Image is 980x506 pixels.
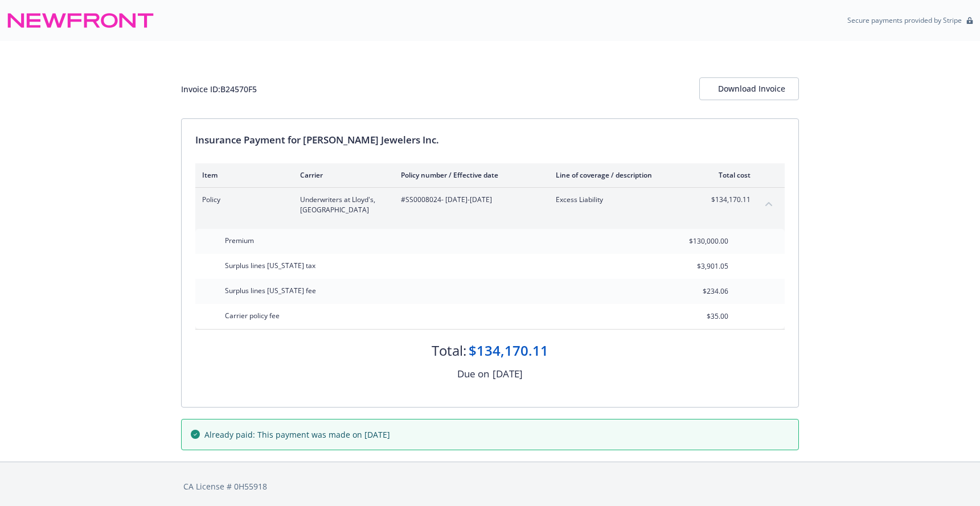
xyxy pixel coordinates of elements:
div: CA License # 0H55918 [183,480,797,492]
div: Item [202,170,282,180]
span: Carrier policy fee [225,311,280,320]
button: collapse content [760,195,778,213]
input: 0.00 [661,233,735,250]
span: $134,170.11 [708,195,751,205]
p: Secure payments provided by Stripe [847,15,962,25]
div: Invoice ID: B24570F5 [181,83,257,95]
button: Download Invoice [699,77,799,100]
div: [DATE] [493,367,523,381]
input: 0.00 [661,283,735,300]
span: Policy [202,195,282,205]
span: Premium [225,236,254,245]
input: 0.00 [661,308,735,325]
span: Underwriters at Lloyd's, [GEOGRAPHIC_DATA] [300,195,383,215]
div: Total cost [708,170,751,180]
div: $134,170.11 [469,341,548,360]
span: #SS0008024 - [DATE]-[DATE] [401,195,538,205]
div: Due on [457,367,489,381]
div: PolicyUnderwriters at Lloyd's, [GEOGRAPHIC_DATA]#SS0008024- [DATE]-[DATE]Excess Liability$134,170... [195,188,785,222]
span: Surplus lines [US_STATE] fee [225,286,316,295]
span: Excess Liability [556,195,690,205]
input: 0.00 [661,258,735,275]
div: Total: [432,341,466,360]
div: Line of coverage / description [556,170,690,180]
div: Download Invoice [718,78,780,100]
span: Surplus lines [US_STATE] tax [225,261,315,270]
div: Policy number / Effective date [401,170,538,180]
div: Insurance Payment for [PERSON_NAME] Jewelers Inc. [195,133,785,147]
div: Carrier [300,170,383,180]
span: Already paid: This payment was made on [DATE] [204,429,390,441]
